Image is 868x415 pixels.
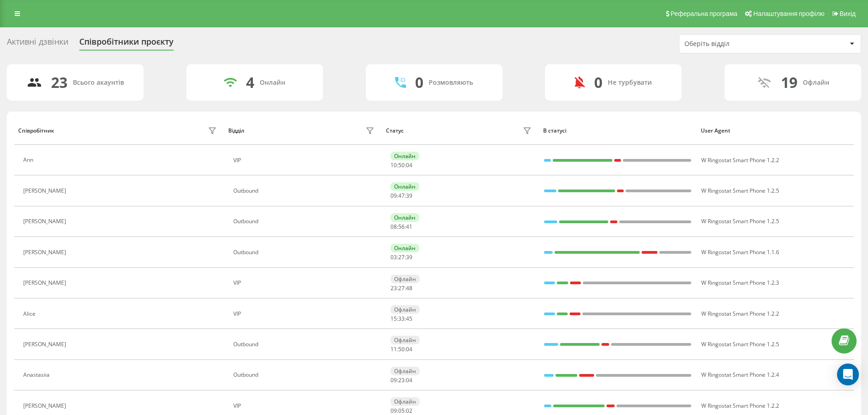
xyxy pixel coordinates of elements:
div: Всього акаунтів [73,79,124,87]
div: : : [390,254,412,261]
div: 0 [415,74,423,91]
span: W Ringostat Smart Phone 1.2.2 [701,156,779,164]
div: Open Intercom Messenger [837,364,859,385]
span: 09 [390,407,397,415]
span: 48 [406,284,412,292]
span: 08 [390,223,397,231]
div: [PERSON_NAME] [23,341,68,348]
span: 04 [406,345,412,353]
div: Офлайн [390,336,420,344]
span: Реферальна програма [671,10,738,17]
span: 11 [390,345,397,353]
span: 23 [398,376,405,384]
div: Онлайн [390,182,419,191]
div: VIP [233,280,377,286]
div: User Agent [701,128,850,134]
div: : : [390,162,412,169]
span: 39 [406,192,412,200]
div: [PERSON_NAME] [23,218,68,225]
div: 4 [246,74,254,91]
div: Не турбувати [608,79,652,87]
span: Налаштування профілю [753,10,824,17]
div: : : [390,408,412,414]
div: Офлайн [390,397,420,406]
span: 23 [390,284,397,292]
span: 33 [398,315,405,323]
div: Оutbound [233,249,377,256]
span: W Ringostat Smart Phone 1.2.4 [701,371,779,379]
span: 39 [406,253,412,261]
span: Вихід [840,10,856,17]
span: 02 [406,407,412,415]
span: 03 [390,253,397,261]
div: Онлайн [390,213,419,222]
span: 41 [406,223,412,231]
span: W Ringostat Smart Phone 1.1.6 [701,248,779,256]
span: 27 [398,284,405,292]
span: 09 [390,192,397,200]
div: Активні дзвінки [7,37,68,51]
span: 50 [398,345,405,353]
span: 09 [390,376,397,384]
div: : : [390,224,412,230]
div: VIP [233,157,377,164]
div: [PERSON_NAME] [23,249,68,256]
div: : : [390,285,412,292]
span: W Ringostat Smart Phone 1.2.5 [701,187,779,195]
span: 27 [398,253,405,261]
span: 15 [390,315,397,323]
div: [PERSON_NAME] [23,280,68,286]
span: 05 [398,407,405,415]
div: 19 [781,74,797,91]
div: Офлайн [390,305,420,314]
div: VIP [233,403,377,409]
span: 45 [406,315,412,323]
div: 23 [51,74,67,91]
div: Онлайн [260,79,285,87]
div: Розмовляють [429,79,473,87]
div: Відділ [228,128,244,134]
div: Співробітники проєкту [79,37,174,51]
span: W Ringostat Smart Phone 1.2.2 [701,310,779,318]
span: 04 [406,376,412,384]
div: Ann [23,157,36,163]
div: 0 [594,74,602,91]
div: Anastasiia [23,372,52,378]
div: Співробітник [18,128,54,134]
div: : : [390,377,412,384]
div: : : [390,193,412,199]
span: 47 [398,192,405,200]
div: [PERSON_NAME] [23,188,68,194]
div: Alice [23,311,38,317]
span: 04 [406,161,412,169]
div: Статус [386,128,404,134]
div: : : [390,316,412,322]
div: Оutbound [233,372,377,378]
div: Оберіть відділ [684,40,793,48]
div: [PERSON_NAME] [23,403,68,409]
span: 10 [390,161,397,169]
div: Офлайн [803,79,829,87]
div: Оutbound [233,218,377,225]
span: 50 [398,161,405,169]
div: Онлайн [390,152,419,160]
span: 56 [398,223,405,231]
div: : : [390,346,412,353]
span: W Ringostat Smart Phone 1.2.2 [701,402,779,410]
div: Офлайн [390,367,420,375]
span: W Ringostat Smart Phone 1.2.5 [701,217,779,225]
div: Оutbound [233,341,377,348]
span: W Ringostat Smart Phone 1.2.3 [701,279,779,287]
span: W Ringostat Smart Phone 1.2.5 [701,340,779,348]
div: Онлайн [390,244,419,252]
div: В статусі [543,128,692,134]
div: Офлайн [390,275,420,283]
div: VIP [233,311,377,317]
div: Оutbound [233,188,377,194]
